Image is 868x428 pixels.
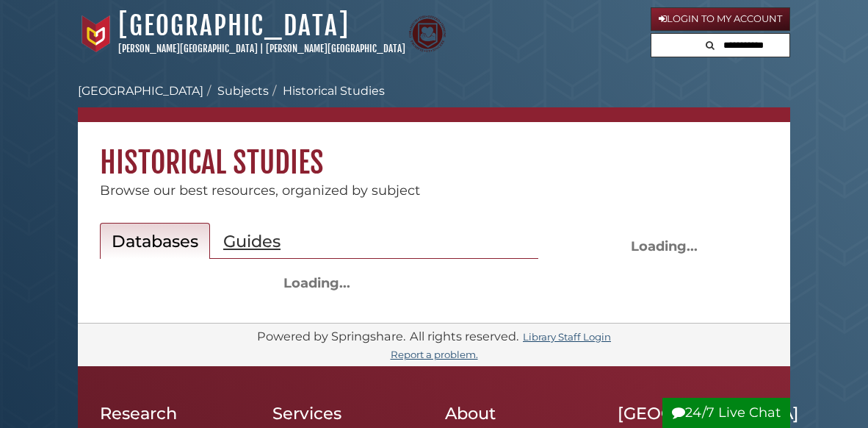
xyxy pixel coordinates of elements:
h2: About [445,403,596,424]
i: Search [706,40,715,50]
button: 24/7 Live Chat [662,398,790,428]
a: Databases [100,223,210,259]
h2: [GEOGRAPHIC_DATA] [618,403,768,424]
a: Library Staff Login [523,331,611,343]
div: Loading... [560,229,768,257]
a: Report a problem. [391,349,478,360]
img: Calvin Theological Seminary [409,15,446,52]
a: [GEOGRAPHIC_DATA] [118,10,350,42]
a: [GEOGRAPHIC_DATA] [78,84,203,98]
a: [PERSON_NAME][GEOGRAPHIC_DATA] [266,43,405,54]
h2: Services [272,403,423,424]
a: Subjects [217,84,269,98]
h2: Databases [112,231,198,252]
h2: Guides [223,231,281,252]
h2: Research [100,403,250,424]
div: Loading... [100,266,535,293]
div: Powered by Springshare. [255,329,408,343]
button: Search [701,34,719,54]
nav: breadcrumb [78,82,790,122]
section: Content by Subject [100,223,768,301]
a: Guides [211,223,292,259]
a: [PERSON_NAME][GEOGRAPHIC_DATA] [118,43,258,54]
span: | [260,43,264,54]
a: Login to My Account [651,7,790,31]
li: Historical Studies [269,82,385,100]
img: Calvin University [78,15,115,52]
div: All rights reserved. [408,329,521,343]
div: Browse our best resources, organized by subject [78,181,790,201]
h1: Historical Studies [78,122,790,181]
